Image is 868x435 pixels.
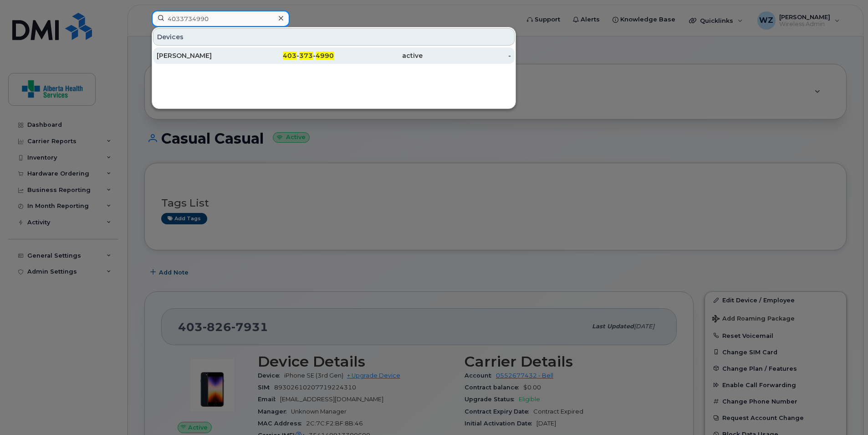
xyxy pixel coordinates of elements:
span: 403 [283,52,296,60]
div: Devices [153,28,515,46]
span: 373 [299,52,313,60]
div: [PERSON_NAME] [157,51,245,60]
a: [PERSON_NAME]403-373-4990active- [153,47,515,64]
div: - - [245,51,334,60]
div: active [334,51,423,60]
div: - [423,51,511,60]
span: 4990 [316,52,334,60]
